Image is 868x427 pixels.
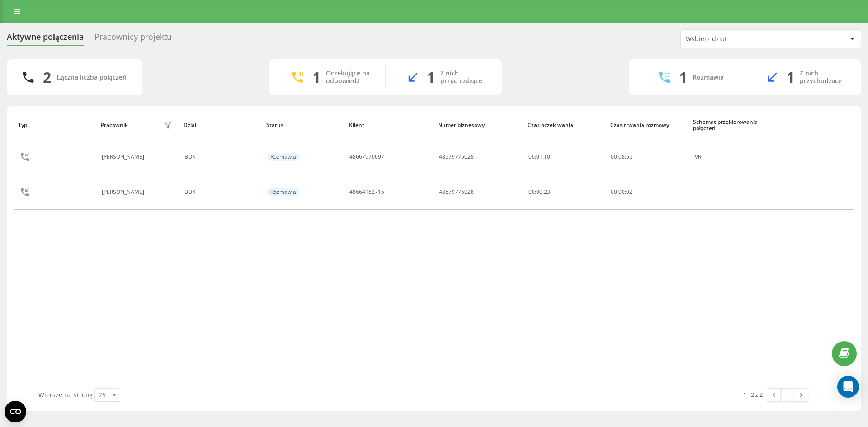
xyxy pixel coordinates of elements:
div: Czas oczekiwania [528,122,602,128]
div: BOK [184,189,257,195]
div: Z nich przychodzące [440,70,488,85]
div: 1 [312,69,321,86]
div: 1 [427,69,435,86]
div: 00:00:23 [528,189,601,195]
span: 00 [611,153,617,160]
div: Aktywne połączenia [7,32,84,46]
div: Rozmawia [267,188,300,196]
div: 48579775028 [439,189,474,195]
div: Oczekujące na odpowiedź [326,70,372,85]
div: BOK [184,154,257,160]
div: Łączna liczba połączeń [57,74,126,81]
span: 00 [611,188,617,196]
a: 1 [781,389,794,401]
div: Pracownik [101,122,128,128]
span: 02 [626,188,632,196]
div: Wybierz dział [686,35,794,43]
div: Rozmawia [267,153,300,161]
div: Rozmawia [693,74,724,81]
div: Klient [349,122,430,128]
div: [PERSON_NAME] [102,189,146,195]
button: Open CMP widget [5,401,26,422]
div: 48667970697 [349,154,384,160]
div: [PERSON_NAME] [102,154,146,160]
div: Status [266,122,340,128]
div: Open Intercom Messenger [837,376,859,398]
div: 1 [786,69,794,86]
div: Typ [18,122,92,128]
div: Numer biznesowy [438,122,519,128]
div: : : [611,189,632,195]
div: Z nich przychodzące [800,70,848,85]
div: 48579775028 [439,154,474,160]
span: Wiersze na stronę [38,390,92,399]
div: Czas trwania rozmowy [610,122,684,128]
div: IVR [693,154,766,160]
div: Pracownicy projektu [94,32,172,46]
div: 00:01:10 [528,154,601,160]
span: 08 [618,153,625,160]
div: 48664162715 [349,189,384,195]
div: : : [611,154,632,160]
div: 1 - 2 z 2 [743,390,763,399]
div: Dział [184,122,258,128]
div: 25 [99,390,106,399]
div: Schemat przekierowania połączeń [693,119,767,132]
span: 55 [626,153,632,160]
div: 1 [679,69,687,86]
span: 00 [618,188,625,196]
div: 2 [43,69,51,86]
